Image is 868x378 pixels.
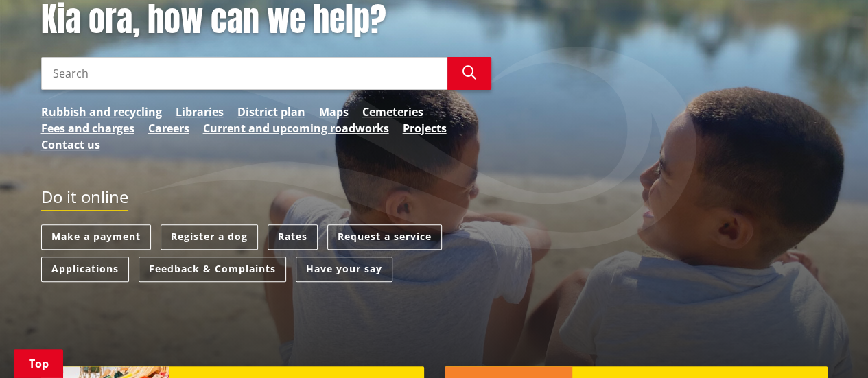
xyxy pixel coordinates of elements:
a: Contact us [41,137,100,153]
a: Cemeteries [362,104,423,120]
input: Search input [41,57,447,90]
h2: Do it online [41,187,128,211]
a: Projects [403,120,447,137]
a: Rates [268,224,318,250]
a: Top [14,349,63,378]
a: Make a payment [41,224,151,250]
a: Register a dog [161,224,258,250]
a: Have your say [296,257,392,282]
a: Maps [319,104,349,120]
a: Fees and charges [41,120,134,137]
a: Current and upcoming roadworks [203,120,389,137]
a: Feedback & Complaints [139,257,286,282]
a: Request a service [327,224,442,250]
a: Applications [41,257,129,282]
a: Rubbish and recycling [41,104,162,120]
a: District plan [237,104,305,120]
a: Libraries [176,104,224,120]
a: Careers [148,120,189,137]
